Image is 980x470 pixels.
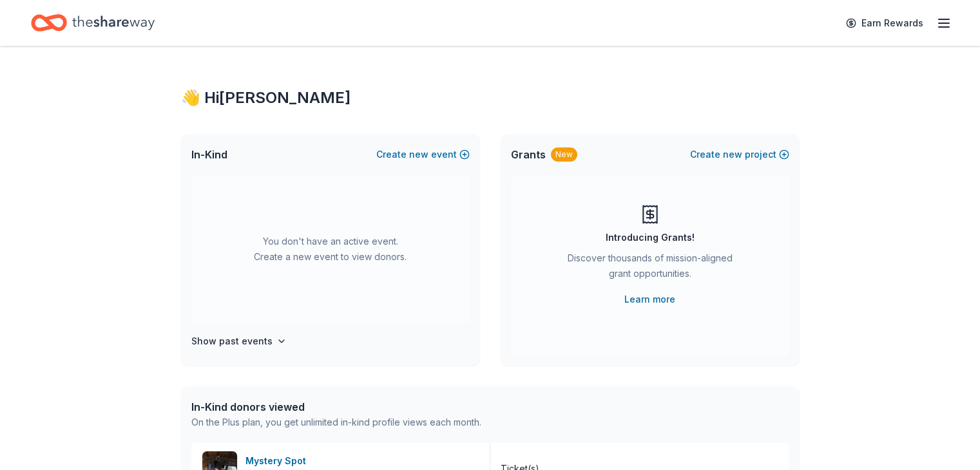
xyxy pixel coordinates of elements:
[191,399,481,415] div: In-Kind donors viewed
[690,147,789,162] button: Createnewproject
[606,230,695,245] div: Introducing Grants!
[551,147,577,162] div: New
[723,147,742,162] span: new
[838,12,931,35] a: Earn Rewards
[562,250,738,287] div: Discover thousands of mission-aligned grant opportunities.
[624,292,675,307] a: Learn more
[409,147,428,162] span: new
[31,8,155,38] a: Home
[191,147,227,162] span: In-Kind
[376,147,470,162] button: Createnewevent
[191,334,287,349] button: Show past events
[191,334,273,349] h4: Show past events
[191,175,470,323] div: You don't have an active event. Create a new event to view donors.
[181,88,800,108] div: 👋 Hi [PERSON_NAME]
[191,415,481,430] div: On the Plus plan, you get unlimited in-kind profile views each month.
[245,453,311,469] div: Mystery Spot
[511,147,546,162] span: Grants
